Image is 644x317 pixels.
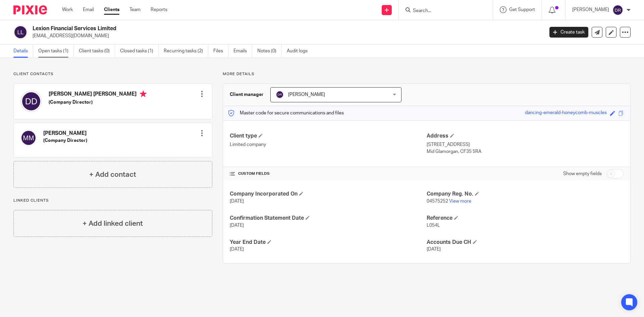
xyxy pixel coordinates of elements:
[427,239,624,246] h4: Accounts Due CH
[427,215,624,222] h4: Reference
[287,45,313,58] a: Audit logs
[89,169,136,180] h4: + Add contact
[83,218,143,229] h4: + Add linked client
[33,33,539,39] p: [EMAIL_ADDRESS][DOMAIN_NAME]
[427,141,624,148] p: [STREET_ADDRESS]
[83,6,94,13] a: Email
[20,130,37,146] img: svg%3E
[230,141,427,148] p: Limited company
[13,45,33,58] a: Details
[33,25,438,32] h2: Lexion Financial Services Limited
[223,71,631,77] p: More details
[164,45,208,58] a: Recurring tasks (2)
[427,133,624,140] h4: Address
[230,91,264,98] h3: Client manager
[412,8,473,14] input: Search
[62,6,73,13] a: Work
[13,5,47,14] img: Pixie
[449,199,471,204] a: View more
[233,45,252,58] a: Emails
[427,223,440,228] span: L054L
[49,91,147,99] h4: [PERSON_NAME] [PERSON_NAME]
[288,92,325,97] span: [PERSON_NAME]
[104,6,119,13] a: Clients
[230,133,427,140] h4: Client type
[20,91,42,112] img: svg%3E
[13,71,212,77] p: Client contacts
[230,171,427,176] h4: CUSTOM FIELDS
[43,137,87,144] h5: (Company Director)
[276,91,284,99] img: svg%3E
[230,247,244,252] span: [DATE]
[509,7,535,12] span: Get Support
[230,239,427,246] h4: Year End Date
[129,6,141,13] a: Team
[549,27,588,38] a: Create task
[13,198,212,203] p: Linked clients
[230,191,427,198] h4: Company Incorporated On
[120,45,159,58] a: Closed tasks (1)
[427,199,448,204] span: 04575252
[230,223,244,228] span: [DATE]
[563,170,602,177] label: Show empty fields
[43,130,87,137] h4: [PERSON_NAME]
[38,45,74,58] a: Open tasks (1)
[79,45,115,58] a: Client tasks (0)
[228,110,344,116] p: Master code for secure communications and files
[427,191,624,198] h4: Company Reg. No.
[13,25,28,39] img: svg%3E
[612,5,623,15] img: svg%3E
[230,199,244,204] span: [DATE]
[572,6,609,13] p: [PERSON_NAME]
[230,215,427,222] h4: Confirmation Statement Date
[427,148,624,155] p: Mid Glamorgan, CF35 5RA
[525,109,607,117] div: dancing-emerald-honeycomb-muscles
[151,6,167,13] a: Reports
[213,45,228,58] a: Files
[427,247,441,252] span: [DATE]
[49,99,147,106] h5: (Company Director)
[140,91,147,97] i: Primary
[257,45,282,58] a: Notes (0)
